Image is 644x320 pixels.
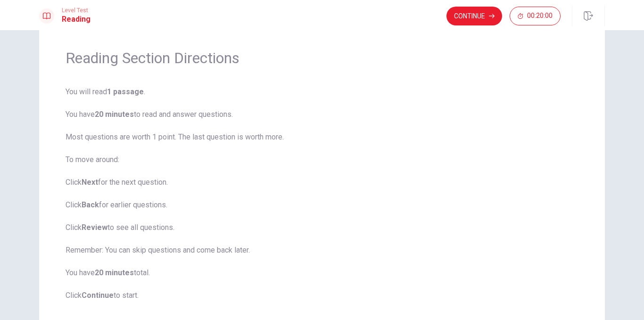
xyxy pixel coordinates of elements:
span: 00:20:00 [527,12,553,20]
b: Continue [82,291,114,300]
b: Back [82,200,99,209]
b: 20 minutes [95,268,134,277]
b: 1 passage [107,87,144,96]
h1: Reading [62,14,91,25]
b: Next [82,178,98,187]
h1: Reading Section Directions [66,49,578,67]
button: 00:20:00 [510,7,561,25]
b: 20 minutes [95,110,134,119]
b: Review [82,223,107,232]
button: Continue [446,7,502,25]
span: You will read . You have to read and answer questions. Most questions are worth 1 point. The last... [66,86,578,301]
span: Level Test [62,7,91,14]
